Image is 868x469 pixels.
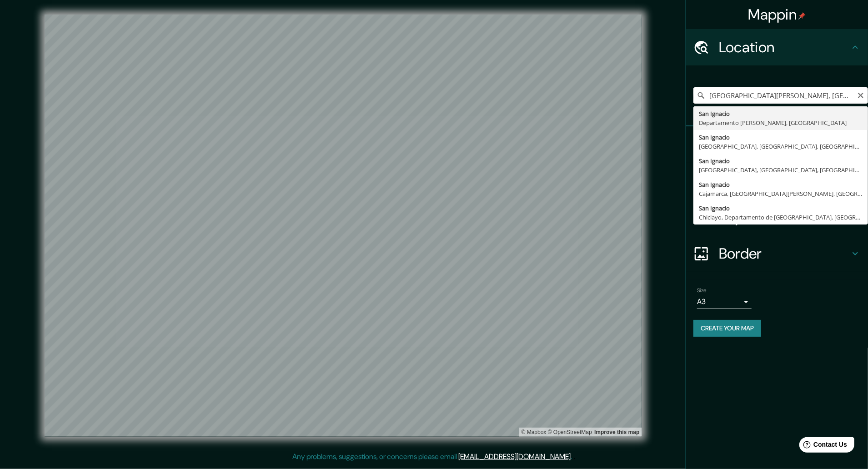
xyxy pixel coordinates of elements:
img: pin-icon.png [798,12,806,20]
input: Pick your city or area [693,87,868,104]
div: . [572,451,574,462]
div: [GEOGRAPHIC_DATA], [GEOGRAPHIC_DATA], [GEOGRAPHIC_DATA] [699,142,863,151]
div: [GEOGRAPHIC_DATA], [GEOGRAPHIC_DATA], [GEOGRAPHIC_DATA] [699,165,863,175]
div: Location [686,29,868,65]
h4: Border [719,244,850,263]
div: Style [686,163,868,199]
h4: Layout [719,208,850,226]
canvas: Map [45,15,642,437]
div: Pins [686,126,868,163]
div: San Ignacio [699,204,863,213]
button: Create your map [693,320,761,337]
a: Mapbox [522,429,547,435]
div: . [574,451,576,462]
a: Map feedback [594,429,639,435]
a: [EMAIL_ADDRESS][DOMAIN_NAME] [459,452,571,461]
div: San Ignacio [699,180,863,189]
p: Any problems, suggestions, or concerns please email . [293,451,572,462]
div: Layout [686,199,868,235]
h4: Mappin [748,5,806,24]
div: Chiclayo, Departamento de [GEOGRAPHIC_DATA], [GEOGRAPHIC_DATA] [699,213,863,222]
iframe: Help widget launcher [787,434,858,459]
button: Clear [857,90,864,99]
div: A3 [697,294,752,309]
div: Cajamarca, [GEOGRAPHIC_DATA][PERSON_NAME], [GEOGRAPHIC_DATA] [699,189,863,198]
h4: Location [719,38,850,56]
div: San Ignacio [699,109,863,118]
div: San Ignacio [699,156,863,165]
div: Departamento [PERSON_NAME], [GEOGRAPHIC_DATA] [699,118,863,127]
label: Size [697,287,707,294]
a: OpenStreetMap [548,429,592,435]
div: San Ignacio [699,133,863,142]
div: Border [686,235,868,272]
